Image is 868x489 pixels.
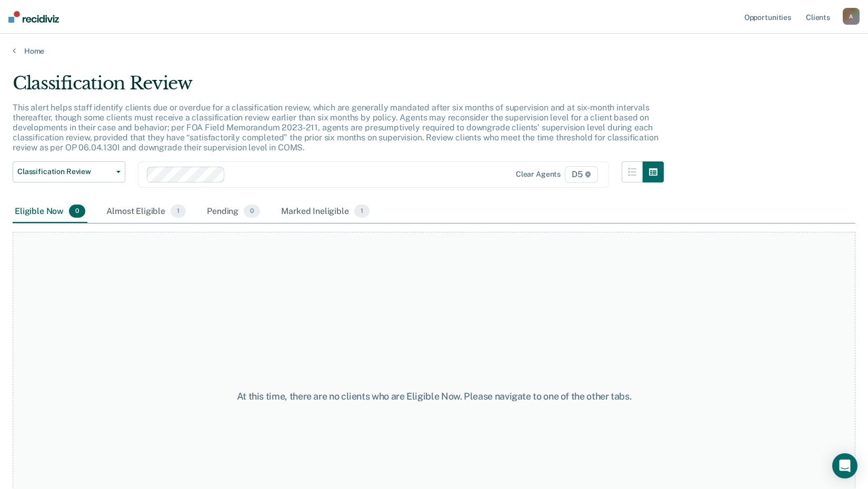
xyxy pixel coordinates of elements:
[843,8,860,25] button: A
[279,200,372,223] div: Marked Ineligible1
[354,205,370,218] span: 1
[13,103,658,153] p: This alert helps staff identify clients due or overdue for a classification review, which are gen...
[832,453,857,478] div: Open Intercom Messenger
[17,167,112,176] span: Classification Review
[13,46,855,56] a: Home
[516,170,561,179] div: Clear agents
[565,166,598,183] span: D5
[69,205,85,218] span: 0
[13,161,125,182] button: Classification Review
[224,391,645,402] div: At this time, there are no clients who are Eligible Now. Please navigate to one of the other tabs.
[205,200,262,223] div: Pending0
[244,205,260,218] span: 0
[171,205,186,218] span: 1
[13,200,87,223] div: Eligible Now0
[8,11,59,23] img: Recidiviz
[104,200,188,223] div: Almost Eligible1
[13,73,664,103] div: Classification Review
